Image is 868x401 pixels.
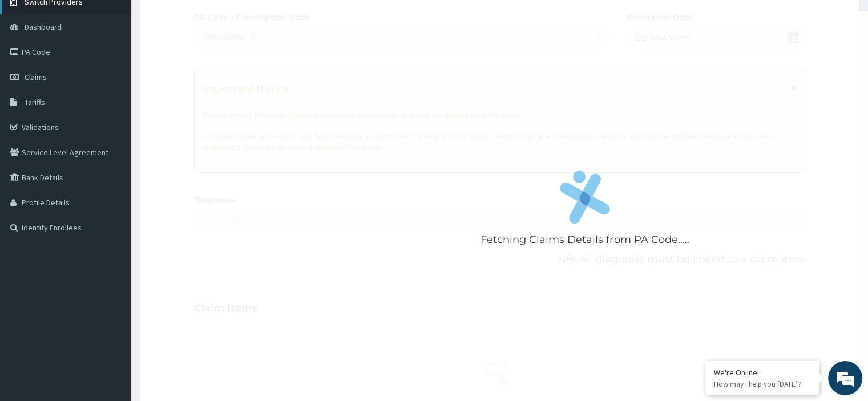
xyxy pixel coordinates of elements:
[25,72,47,82] span: Claims
[714,367,811,378] div: We're Online!
[25,22,62,32] span: Dashboard
[6,274,217,314] textarea: Type your message and hit 'Enter'
[25,97,45,107] span: Tariffs
[21,57,46,86] img: d_794563401_company_1708531726252_794563401
[481,233,689,248] p: Fetching Claims Details from PA Code.....
[66,125,158,240] span: We're online!
[187,6,215,33] div: Minimize live chat window
[714,379,811,389] p: How may I help you today?
[59,64,192,79] div: Chat with us now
